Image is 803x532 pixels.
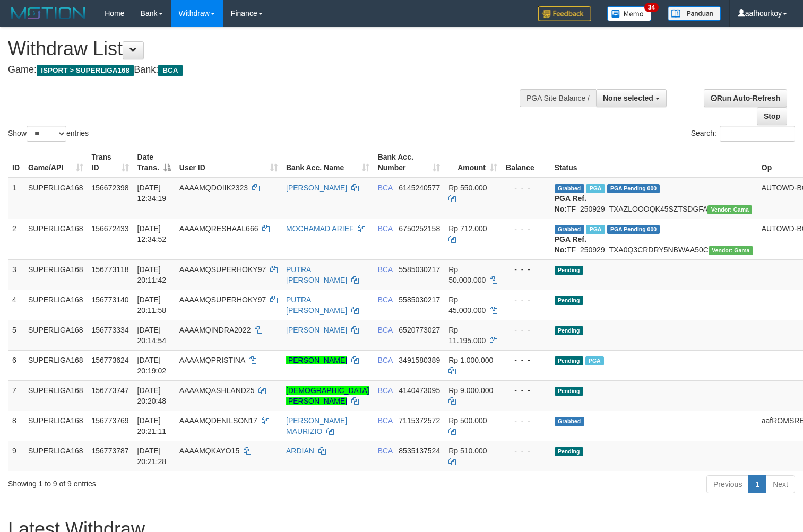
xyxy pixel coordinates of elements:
[766,475,795,493] a: Next
[555,447,583,456] span: Pending
[550,219,757,259] td: TF_250929_TXA0Q3CRDRY5NBWAA50C
[179,224,258,233] span: AAAAMQRESHAAL666
[179,416,257,425] span: AAAAMQDENILSON17
[374,147,445,178] th: Bank Acc. Number: activate to sort column ascending
[179,184,248,192] span: AAAAMQDOIIK2323
[179,356,245,364] span: AAAAMQPRISTINA
[8,38,525,59] h1: Withdraw List
[448,295,486,315] span: Rp 45.000.000
[286,326,347,334] a: [PERSON_NAME]
[286,447,314,455] a: ARDIAN
[8,219,24,259] td: 2
[720,126,795,142] input: Search:
[378,326,393,334] span: BCA
[286,356,347,364] a: [PERSON_NAME]
[399,356,440,364] span: Copy 3491580389 to clipboard
[8,290,24,320] td: 4
[706,475,749,493] a: Previous
[506,182,546,193] div: - - -
[24,350,88,380] td: SUPERLIGA168
[27,126,66,142] select: Showentries
[179,447,239,455] span: AAAAMQKAYO15
[378,356,393,364] span: BCA
[8,380,24,411] td: 7
[286,265,347,284] a: PUTRA [PERSON_NAME]
[8,474,326,489] div: Showing 1 to 9 of 9 entries
[137,447,167,466] span: [DATE] 20:21:28
[448,326,486,345] span: Rp 11.195.000
[555,326,583,335] span: Pending
[137,356,167,375] span: [DATE] 20:19:02
[179,295,266,304] span: AAAAMQSUPERHOKY97
[37,65,134,76] span: ISPORT > SUPERLIGA168
[444,147,502,178] th: Amount: activate to sort column ascending
[179,386,255,395] span: AAAAMQASHLAND25
[555,356,583,365] span: Pending
[24,320,88,350] td: SUPERLIGA168
[555,266,583,275] span: Pending
[24,147,88,178] th: Game/API: activate to sort column ascending
[179,326,251,334] span: AAAAMQINDRA2022
[555,417,584,426] span: Grabbed
[506,355,546,365] div: - - -
[92,265,129,274] span: 156773118
[448,386,493,395] span: Rp 9.000.000
[378,416,393,425] span: BCA
[92,447,129,455] span: 156773787
[92,326,129,334] span: 156773334
[175,147,282,178] th: User ID: activate to sort column ascending
[704,89,787,107] a: Run Auto-Refresh
[137,184,167,203] span: [DATE] 12:34:19
[8,178,24,219] td: 1
[282,147,374,178] th: Bank Acc. Name: activate to sort column ascending
[448,224,487,233] span: Rp 712.000
[286,386,369,405] a: [DEMOGRAPHIC_DATA][PERSON_NAME]
[8,320,24,350] td: 5
[8,259,24,290] td: 3
[555,296,583,305] span: Pending
[378,224,393,233] span: BCA
[448,416,487,425] span: Rp 500.000
[8,5,89,21] img: MOTION_logo.png
[757,107,787,125] a: Stop
[506,446,546,456] div: - - -
[137,326,167,345] span: [DATE] 20:14:54
[555,387,583,396] span: Pending
[179,265,266,274] span: AAAAMQSUPERHOKY97
[24,259,88,290] td: SUPERLIGA168
[748,475,766,493] a: 1
[8,65,525,75] h4: Game: Bank:
[92,416,129,425] span: 156773769
[448,265,486,284] span: Rp 50.000.000
[8,411,24,441] td: 8
[8,350,24,380] td: 6
[691,126,795,142] label: Search:
[448,356,493,364] span: Rp 1.000.000
[137,224,167,243] span: [DATE] 12:34:52
[286,295,347,315] a: PUTRA [PERSON_NAME]
[399,447,440,455] span: Copy 8535137524 to clipboard
[399,386,440,395] span: Copy 4140473095 to clipboard
[378,184,393,192] span: BCA
[24,411,88,441] td: SUPERLIGA168
[586,225,605,234] span: Marked by aafsoycanthlai
[555,235,586,254] b: PGA Ref. No:
[399,265,440,274] span: Copy 5585030217 to clipboard
[92,356,129,364] span: 156773624
[24,290,88,320] td: SUPERLIGA168
[596,89,667,107] button: None selected
[24,219,88,259] td: SUPERLIGA168
[133,147,175,178] th: Date Trans.: activate to sort column descending
[506,294,546,305] div: - - -
[137,416,167,435] span: [DATE] 20:21:11
[158,65,182,76] span: BCA
[286,184,347,192] a: [PERSON_NAME]
[607,184,660,193] span: PGA Pending
[24,441,88,471] td: SUPERLIGA168
[92,295,129,304] span: 156773140
[137,295,167,315] span: [DATE] 20:11:58
[8,126,89,142] label: Show entries
[399,416,440,425] span: Copy 7115372572 to clipboard
[506,223,546,234] div: - - -
[502,147,550,178] th: Balance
